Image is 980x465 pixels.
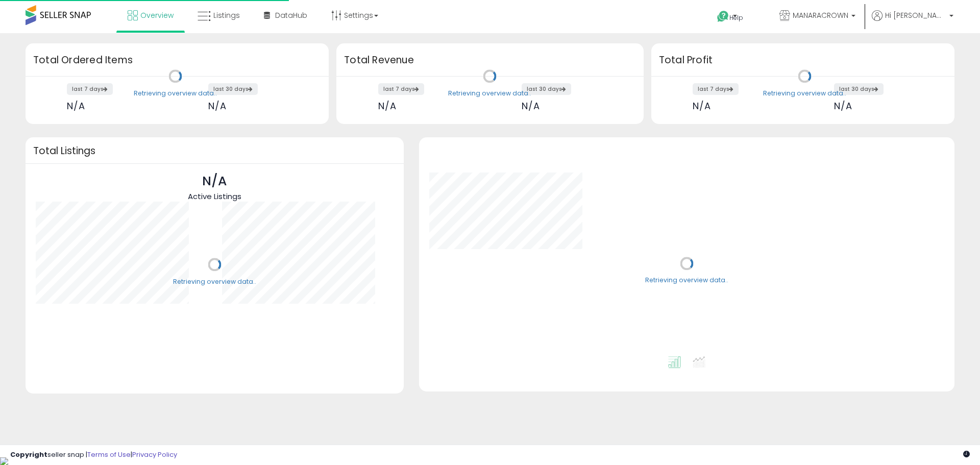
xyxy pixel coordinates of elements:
[872,10,953,33] a: Hi [PERSON_NAME]
[717,10,729,23] i: Get Help
[134,89,217,98] div: Retrieving overview data..
[213,10,240,20] span: Listings
[448,89,531,98] div: Retrieving overview data..
[763,89,846,98] div: Retrieving overview data..
[885,10,946,20] span: Hi [PERSON_NAME]
[645,276,728,285] div: Retrieving overview data..
[173,277,256,286] div: Retrieving overview data..
[87,450,131,459] a: Terms of Use
[132,450,177,459] a: Privacy Policy
[729,13,743,22] span: Help
[10,450,47,459] strong: Copyright
[10,450,177,460] div: seller snap | |
[709,3,763,33] a: Help
[793,10,848,20] span: MANARACROWN
[140,10,174,20] span: Overview
[275,10,307,20] span: DataHub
